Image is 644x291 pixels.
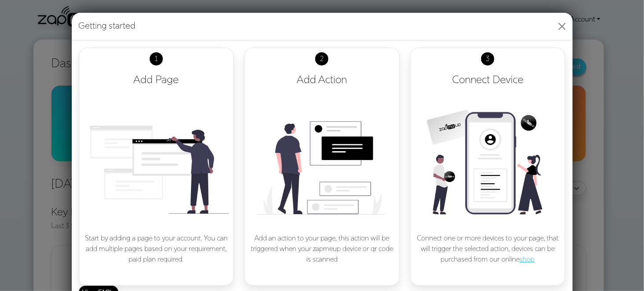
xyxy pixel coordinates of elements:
h5: Getting started [79,20,136,33]
button: Close [555,19,569,33]
a: shop [520,256,535,263]
span: 2 [315,52,328,65]
img: Add actions [249,100,395,226]
img: Add a page [84,100,229,226]
h4: Connect Device [415,74,561,87]
span: 3 [481,52,494,65]
span: 1 [150,52,163,65]
h4: Add Action [249,74,395,87]
h4: Add Page [84,74,229,87]
p: Add an action to your page, this action will be triggered when your zapmeup device or qr code is ... [249,233,395,265]
img: Connect device [415,100,561,226]
p: Connect one or more devices to your page, that will trigger the selected action, devices can be p... [415,233,561,265]
p: Start by adding a page to your account. You can add multiple pages based on your requirement, pai... [84,233,229,265]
